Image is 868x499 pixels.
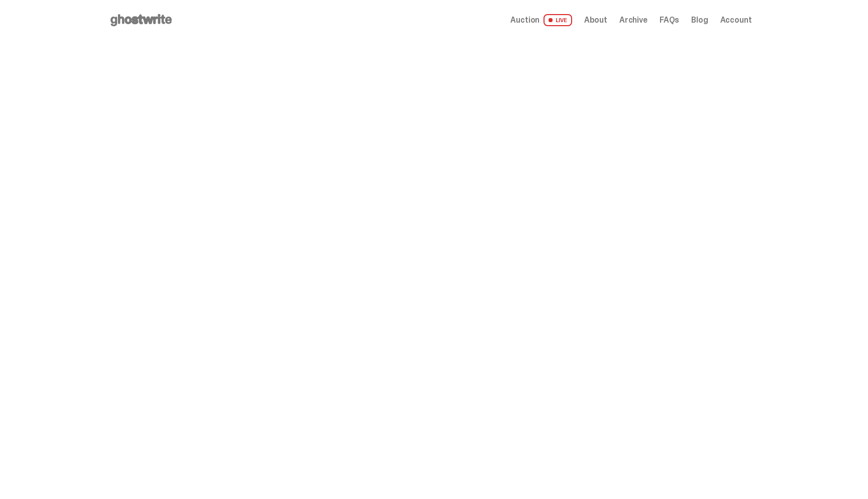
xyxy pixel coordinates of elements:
a: Archive [619,16,647,24]
a: Account [720,16,752,24]
span: Auction [510,16,539,24]
a: About [584,16,607,24]
a: FAQs [660,16,679,24]
a: Blog [691,16,708,24]
a: Auction LIVE [510,14,572,26]
span: LIVE [544,14,572,26]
